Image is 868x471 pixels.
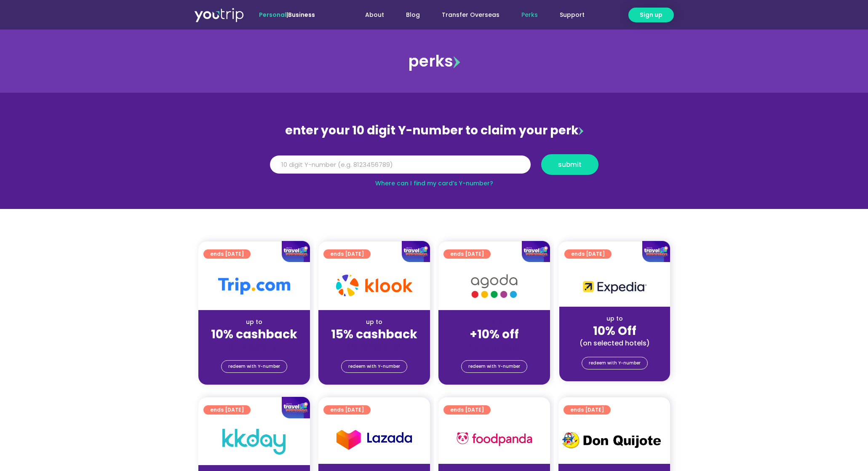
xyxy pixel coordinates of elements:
[259,11,315,19] span: |
[443,405,491,415] a: ends [DATE]
[288,11,315,19] a: Business
[510,7,549,23] a: Perks
[270,155,531,174] input: 10 digit Y-number (e.g. 8123456789)
[566,314,663,323] div: up to
[461,360,527,373] a: redeem with Y-number
[205,342,303,351] div: (for stays only)
[582,357,648,369] a: redeem with Y-number
[628,8,674,22] a: Sign up
[589,357,641,369] span: redeem with Y-number
[331,326,417,343] strong: 15% cashback
[330,405,364,415] span: ends [DATE]
[259,11,286,19] span: Personal
[566,339,663,348] div: (on selected hotels)
[266,120,603,142] div: enter your 10 digit Y-number to claim your perk
[205,318,303,326] div: up to
[341,360,407,373] a: redeem with Y-number
[549,7,596,23] a: Support
[228,361,280,372] span: redeem with Y-number
[338,7,596,23] nav: Menu
[270,154,598,181] form: Y Number
[221,360,287,373] a: redeem with Y-number
[593,323,636,339] strong: 10% Off
[375,179,493,187] a: Where can I find my card’s Y-number?
[486,318,502,326] span: up to
[470,326,519,343] strong: +10% off
[541,154,598,175] button: submit
[325,318,423,326] div: up to
[431,7,510,23] a: Transfer Overseas
[558,161,582,168] span: submit
[564,405,611,415] a: ends [DATE]
[450,405,484,415] span: ends [DATE]
[323,405,371,415] a: ends [DATE]
[640,11,662,19] span: Sign up
[570,405,604,415] span: ends [DATE]
[395,7,431,23] a: Blog
[348,361,400,372] span: redeem with Y-number
[354,7,395,23] a: About
[445,342,543,351] div: (for stays only)
[468,361,520,372] span: redeem with Y-number
[325,342,423,351] div: (for stays only)
[211,326,297,343] strong: 10% cashback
